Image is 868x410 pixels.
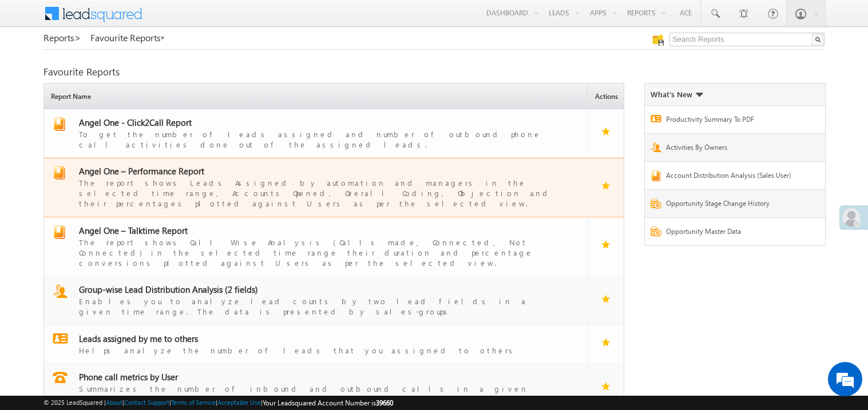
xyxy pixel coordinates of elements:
div: Summarizes the number of inbound and outbound calls in a given timeperiod by users [79,383,566,404]
div: The report shows Call Wise Analysis (Calls made, Connected, Not Connected) in the selected time r... [79,236,566,268]
a: Opportunity Stage Change History [666,198,800,212]
div: To get the number of leads assigned and number of outbound phone call activities done out of the ... [79,128,566,150]
div: The report shows Leads Assigned by automation and managers in the selected time range, Accounts O... [79,177,566,209]
img: What's new [695,93,703,97]
span: Actions [591,85,624,109]
a: report Angel One – Talktime ReportThe report shows Call Wise Analysis (Calls made, Connected, Not... [50,225,582,268]
img: Manage all your saved reports! [652,34,664,46]
span: > [74,31,81,44]
div: Favourite Reports [43,67,825,77]
img: report [53,225,66,239]
a: Acceptable Use [217,399,261,406]
img: Report [651,198,661,209]
img: Report [651,115,661,122]
img: report [53,333,68,344]
a: Opportunity Master Data [666,226,800,240]
img: Report [651,170,661,181]
a: report Angel One - Click2Call ReportTo get the number of leads assigned and number of outbound ph... [50,117,582,150]
img: Report [651,142,661,152]
span: Phone call metrics by User [79,371,178,383]
span: 39660 [376,399,393,407]
span: © 2025 LeadSquared | | | | | [43,397,393,408]
span: Angel One – Talktime Report [79,225,188,236]
a: Reports> [43,33,81,43]
span: Report Name [47,85,587,109]
a: report Angel One – Performance ReportThe report shows Leads Assigned by automation and managers i... [50,166,582,209]
div: What's New [651,89,703,99]
a: report Phone call metrics by UserSummarizes the number of inbound and outbound calls in a given t... [50,372,582,404]
span: Leads assigned by me to others [79,333,198,344]
span: Group-wise Lead Distribution Analysis (2 fields) [79,284,258,295]
div: Enables you to analyze lead counts by two lead fields in a given time range. The data is presente... [79,295,566,317]
img: report [53,117,66,131]
img: report [53,166,66,180]
a: Activities By Owners [666,142,800,156]
img: Report [651,226,661,237]
span: Your Leadsquared Account Number is [263,399,393,407]
img: report [53,372,68,383]
span: Angel One – Performance Report [79,165,204,177]
input: Search Reports [669,33,825,46]
a: Productivity Summary To PDF [666,114,800,128]
a: About [106,399,122,406]
a: Account Distribution Analysis (Sales User) [666,170,800,184]
a: Contact Support [124,399,169,406]
a: report Leads assigned by me to othersHelps analyze the number of leads that you assigned to others [50,333,582,356]
a: Terms of Service [171,399,216,406]
a: report Group-wise Lead Distribution Analysis (2 fields)Enables you to analyze lead counts by two ... [50,284,582,317]
img: report [53,284,68,298]
span: Angel One - Click2Call Report [79,117,192,128]
a: Favourite Reports [90,33,165,43]
div: Helps analyze the number of leads that you assigned to others [79,344,566,356]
